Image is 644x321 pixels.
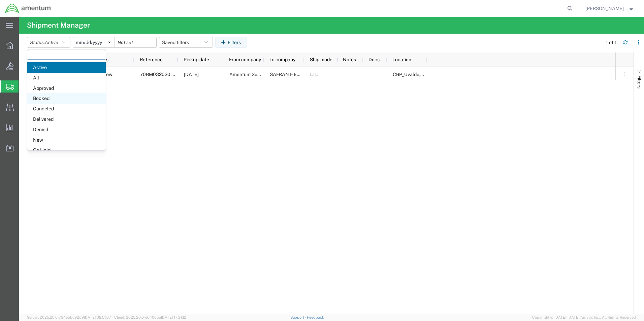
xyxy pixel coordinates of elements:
[310,72,318,77] span: LTL
[532,315,636,320] span: Copyright © [DATE]-[DATE] Agistix Inc., All Rights Reserved
[140,57,163,62] span: Reference
[343,57,356,62] span: Notes
[27,104,106,114] span: Canceled
[159,37,213,48] button: Saved filters
[140,72,184,77] span: 70BM032020 9636
[45,40,58,45] span: Active
[392,57,411,62] span: Location
[637,75,642,88] span: Filters
[27,124,106,135] span: Denied
[114,315,186,319] span: Client: 2025.20.0-e640dba
[368,57,380,62] span: Docs
[269,57,295,62] span: To company
[115,37,156,47] input: Not set
[84,315,111,319] span: [DATE] 09:51:07
[215,37,247,48] button: Filters
[27,114,106,124] span: Delivered
[27,37,70,48] button: Status:Active
[27,73,106,83] span: All
[27,315,111,319] span: Server: 2025.20.0-734e5bc92d9
[102,67,112,81] span: New
[310,57,332,62] span: Ship mode
[27,145,106,155] span: On Hold
[184,72,199,77] span: 10/10/2025
[27,135,106,145] span: New
[229,57,261,62] span: From company
[585,4,635,12] button: [PERSON_NAME]
[73,37,115,47] input: Not set
[27,93,106,104] span: Booked
[585,5,624,12] span: Valentin Ortega
[5,3,51,13] img: logo
[307,315,324,319] a: Feedback
[184,57,209,62] span: Pickup date
[270,72,351,77] span: SAFRAN HELICOPTER ENGINES INC
[161,315,186,319] span: [DATE] 17:21:12
[27,83,106,94] span: Approved
[606,39,618,46] div: 1 of 1
[27,17,90,34] h4: Shipment Manager
[229,72,278,77] span: Amentum Services Inc
[27,62,106,73] span: Active
[393,72,470,77] span: CBP_Uvalde, TX_ULV
[290,315,307,319] a: Support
